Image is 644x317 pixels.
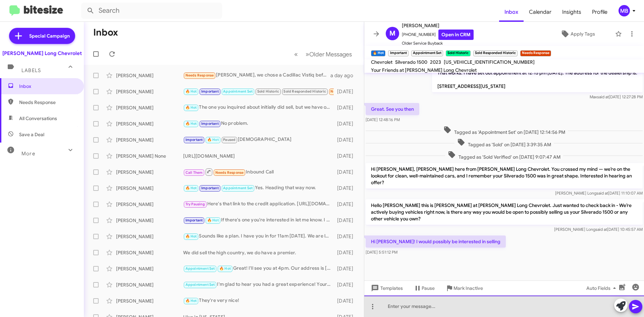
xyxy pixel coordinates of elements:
[402,21,474,30] span: [PERSON_NAME]
[185,138,203,142] span: Important
[499,2,524,22] a: Inbox
[185,170,203,175] span: Call Them
[395,59,427,65] span: Silverado 1500
[440,282,488,294] button: Mark Inactive
[334,201,359,208] div: [DATE]
[116,137,183,143] div: [PERSON_NAME]
[402,30,474,40] span: [PHONE_NUMBER]
[590,94,643,99] span: Max [DATE] 12:27:28 PM
[21,67,41,73] span: Labels
[473,50,518,56] small: Sold Responded Historic
[201,186,219,190] span: Important
[215,170,244,175] span: Needs Response
[441,126,568,136] span: Tagged as 'Appointment Set' on [DATE] 12:14:56 PM
[334,104,359,111] div: [DATE]
[371,67,477,73] span: Your Friends at [PERSON_NAME] Long Chevrolet
[201,121,219,126] span: Important
[185,234,197,239] span: 🔥 Hot
[334,169,359,175] div: [DATE]
[454,138,554,148] span: Tagged as 'Sold' on [DATE] 3:39:35 AM
[185,266,215,271] span: Appointment Set
[183,184,334,192] div: Yes. Heading that way now.
[116,265,183,272] div: [PERSON_NAME]
[201,89,219,94] span: Important
[445,151,563,160] span: Tagged as 'Sold Verified' on [DATE] 9:07:47 AM
[306,50,309,58] span: »
[219,266,231,271] span: 🔥 Hot
[185,73,214,77] span: Needs Response
[334,233,359,240] div: [DATE]
[446,50,470,56] small: Sold Historic
[116,120,183,127] div: [PERSON_NAME]
[183,168,334,176] div: Inbound Call
[520,50,551,56] small: Needs Response
[334,120,359,127] div: [DATE]
[223,89,253,94] span: Appointment Set
[366,250,397,255] span: [DATE] 5:51:12 PM
[19,131,44,138] span: Save a Deal
[183,216,334,224] div: If there's one you're interested in let me know. I have quite a lot of inventory. The easiest thi...
[330,89,359,94] span: Needs Response
[183,281,334,288] div: I'm glad to hear you had a great experience! Your feedback is truly appreciated, if you do need a...
[587,2,613,22] a: Profile
[334,137,359,143] div: [DATE]
[19,99,76,106] span: Needs Response
[185,202,205,206] span: Try Pausing
[571,28,595,40] span: Apply Tags
[19,115,57,122] span: All Conversations
[432,67,643,92] p: That works. I have set out appointment at 12:15 pm [DATE]. The address for the dealership is: [ST...
[619,5,630,16] div: MB
[586,282,619,294] span: Auto Fields
[116,298,183,304] div: [PERSON_NAME]
[185,299,197,303] span: 🔥 Hot
[302,47,356,61] button: Next
[290,47,302,61] button: Previous
[223,138,235,142] span: Paused
[453,282,483,294] span: Mark Inactive
[334,249,359,256] div: [DATE]
[371,59,392,65] span: Chevrolet
[364,282,408,294] button: Templates
[438,30,474,40] a: Open in CRM
[294,50,298,58] span: «
[223,186,253,190] span: Appointment Set
[183,265,334,272] div: Great! I'll see you at 4pm. Our address is [STREET_ADDRESS]
[444,59,535,65] span: [US_VEHICLE_IDENTIFICATION_NUMBER]
[116,281,183,288] div: [PERSON_NAME]
[21,151,35,157] span: More
[116,88,183,95] div: [PERSON_NAME]
[185,105,197,110] span: 🔥 Hot
[290,47,356,61] nav: Page navigation example
[185,282,215,287] span: Appointment Set
[183,153,334,159] div: [URL][DOMAIN_NAME]
[366,199,643,225] p: Hello [PERSON_NAME] this is [PERSON_NAME] at [PERSON_NAME] Long Chevrolet. Just wanted to check b...
[371,50,385,56] small: 🔥 Hot
[366,235,506,248] p: Hi [PERSON_NAME]! I would possibly be interested in selling
[334,185,359,192] div: [DATE]
[116,185,183,192] div: [PERSON_NAME]
[334,217,359,224] div: [DATE]
[370,282,403,294] span: Templates
[183,120,334,127] div: No problem.
[430,59,441,65] span: 2023
[330,72,359,79] div: a day ago
[116,233,183,240] div: [PERSON_NAME]
[557,2,587,22] a: Insights
[116,104,183,111] div: [PERSON_NAME]
[422,282,435,294] span: Pause
[388,50,408,56] small: Important
[185,121,197,126] span: 🔥 Hot
[116,169,183,175] div: [PERSON_NAME]
[183,297,334,305] div: They're very nice!
[334,265,359,272] div: [DATE]
[183,71,330,79] div: [PERSON_NAME], we chose a Cadillac Vistiq before the tax credits expired. Thank you
[543,28,612,40] button: Apply Tags
[334,281,359,288] div: [DATE]
[29,33,70,39] span: Special Campaign
[366,163,643,189] p: Hi [PERSON_NAME], [PERSON_NAME] here from [PERSON_NAME] Long Chevrolet. You crossed my mind — we’...
[524,2,557,22] a: Calendar
[183,200,334,208] div: Here's that link to the credit application. [URL][DOMAIN_NAME]
[257,89,279,94] span: Sold Historic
